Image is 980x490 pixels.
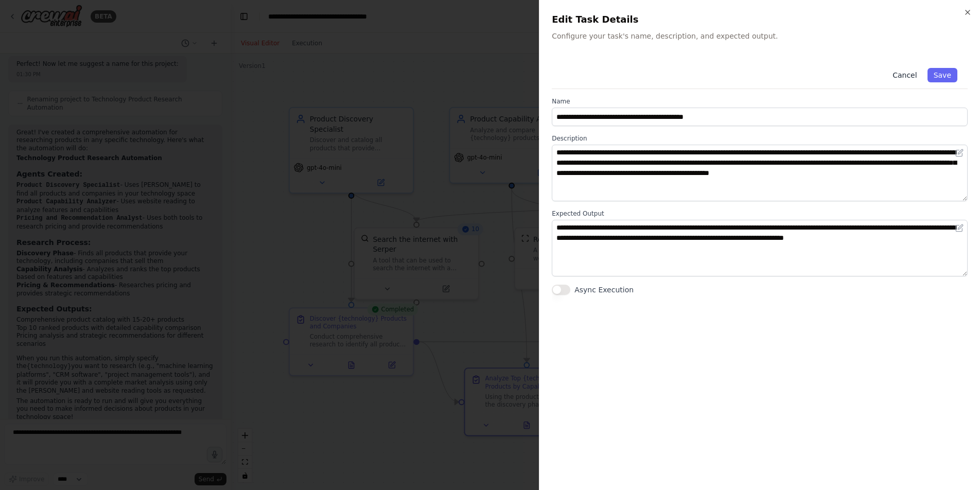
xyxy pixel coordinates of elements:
label: Name [552,97,968,106]
button: Open in editor [953,147,966,159]
button: Save [927,68,957,82]
p: Configure your task's name, description, and expected output. [552,31,968,41]
button: Cancel [886,68,923,82]
label: Async Execution [574,285,634,295]
h2: Edit Task Details [552,12,968,27]
label: Description [552,134,968,143]
button: Open in editor [953,222,966,234]
label: Expected Output [552,209,968,218]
